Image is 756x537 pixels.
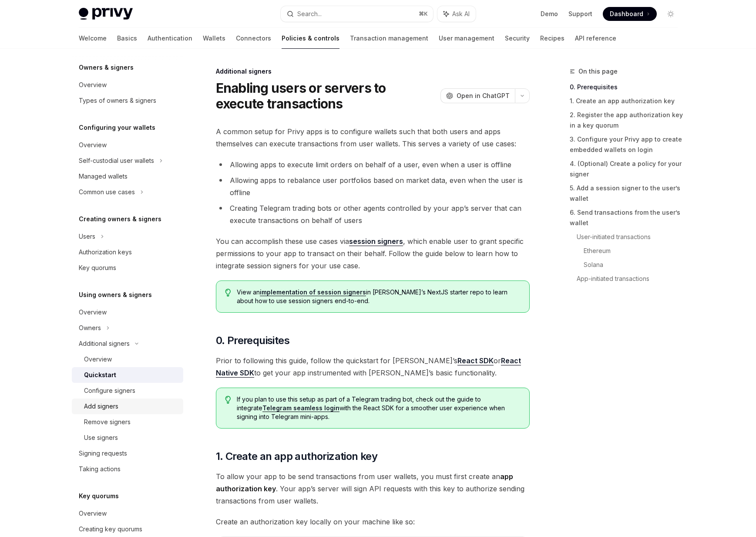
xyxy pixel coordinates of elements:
button: Search...⌘K [281,6,433,22]
div: Remove signers [84,417,131,427]
span: If you plan to use this setup as part of a Telegram trading bot, check out the guide to integrate... [237,395,520,421]
a: implementation of session signers [260,288,366,296]
a: Connectors [236,28,271,49]
a: Remove signers [72,414,183,430]
a: Recipes [540,28,564,49]
a: Overview [72,77,183,93]
div: Additional signers [216,67,530,76]
div: Users [79,231,95,242]
svg: Tip [225,289,231,297]
div: Overview [79,80,107,90]
div: Types of owners & signers [79,95,156,106]
a: User-initiated transactions [577,230,685,244]
div: Use signers [84,432,118,443]
a: Policies & controls [282,28,339,49]
a: Demo [541,10,558,18]
div: Signing requests [79,448,127,459]
li: Allowing apps to rebalance user portfolios based on market data, even when the user is offline [216,174,530,199]
span: ⌘ K [419,10,428,17]
h5: Owners & signers [79,62,134,73]
img: light logo [79,8,133,20]
h1: Enabling users or servers to execute transactions [216,80,437,111]
span: Open in ChatGPT [457,91,510,100]
a: Add signers [72,399,183,414]
a: 2. Register the app authorization key in a key quorum [570,108,685,132]
a: session signers [349,237,403,246]
a: React SDK [457,356,494,365]
a: 1. Create an app authorization key [570,94,685,108]
a: Overview [72,506,183,521]
div: Managed wallets [79,171,128,182]
div: Authorization keys [79,247,132,257]
div: Additional signers [79,338,130,349]
h5: Configuring your wallets [79,122,155,133]
a: Key quorums [72,260,183,276]
h5: Creating owners & signers [79,214,161,224]
a: Authentication [148,28,192,49]
a: 6. Send transactions from the user’s wallet [570,206,685,230]
span: You can accomplish these use cases via , which enable user to grant specific permissions to your ... [216,235,530,272]
div: Owners [79,323,101,333]
a: Configure signers [72,383,183,399]
span: A common setup for Privy apps is to configure wallets such that both users and apps themselves ca... [216,125,530,150]
a: Signing requests [72,446,183,461]
a: Creating key quorums [72,521,183,537]
span: View an in [PERSON_NAME]’s NextJS starter repo to learn about how to use session signers end-to-end. [237,288,520,305]
a: Overview [72,137,183,153]
div: Overview [79,508,107,519]
a: Dashboard [603,7,657,21]
a: Overview [72,304,183,320]
a: Managed wallets [72,169,183,184]
h5: Using owners & signers [79,290,152,300]
a: Use signers [72,430,183,446]
div: Overview [79,307,107,317]
a: Transaction management [350,28,428,49]
a: Overview [72,351,183,367]
a: App-initiated transactions [577,272,685,286]
span: On this page [578,66,618,77]
div: Search... [297,9,322,19]
button: Open in ChatGPT [440,88,515,103]
a: User management [439,28,494,49]
a: Solana [584,258,685,272]
button: Ask AI [437,6,476,22]
a: Types of owners & signers [72,93,183,108]
a: API reference [575,28,616,49]
div: Creating key quorums [79,524,142,534]
a: 4. (Optional) Create a policy for your signer [570,157,685,181]
li: Allowing apps to execute limit orders on behalf of a user, even when a user is offline [216,159,530,171]
a: Wallets [203,28,225,49]
div: Configure signers [84,385,135,396]
a: 5. Add a session signer to the user’s wallet [570,181,685,206]
div: Common use cases [79,187,135,197]
a: Authorization keys [72,244,183,260]
span: Prior to following this guide, follow the quickstart for [PERSON_NAME]’s or to get your app instr... [216,355,530,379]
div: Key quorums [79,263,116,273]
span: 0. Prerequisites [216,334,289,348]
a: Support [568,10,592,18]
div: Self-custodial user wallets [79,155,154,166]
span: 1. Create an app authorization key [216,449,378,463]
div: Overview [84,354,112,365]
div: Add signers [84,401,118,412]
span: Ask AI [452,10,470,18]
a: Quickstart [72,367,183,383]
div: Quickstart [84,370,116,380]
div: Taking actions [79,464,121,474]
button: Toggle dark mode [664,7,678,21]
li: Creating Telegram trading bots or other agents controlled by your app’s server that can execute t... [216,202,530,226]
a: Ethereum [584,244,685,258]
span: Dashboard [610,10,643,18]
a: Security [505,28,530,49]
span: To allow your app to be send transactions from user wallets, you must first create an . Your app’... [216,470,530,507]
a: Telegram seamless login [262,404,339,412]
span: Create an authorization key locally on your machine like so: [216,516,530,528]
a: Welcome [79,28,107,49]
a: Taking actions [72,461,183,477]
div: Overview [79,140,107,150]
svg: Tip [225,396,231,404]
a: Basics [117,28,137,49]
a: 3. Configure your Privy app to create embedded wallets on login [570,132,685,157]
h5: Key quorums [79,491,119,501]
a: 0. Prerequisites [570,80,685,94]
